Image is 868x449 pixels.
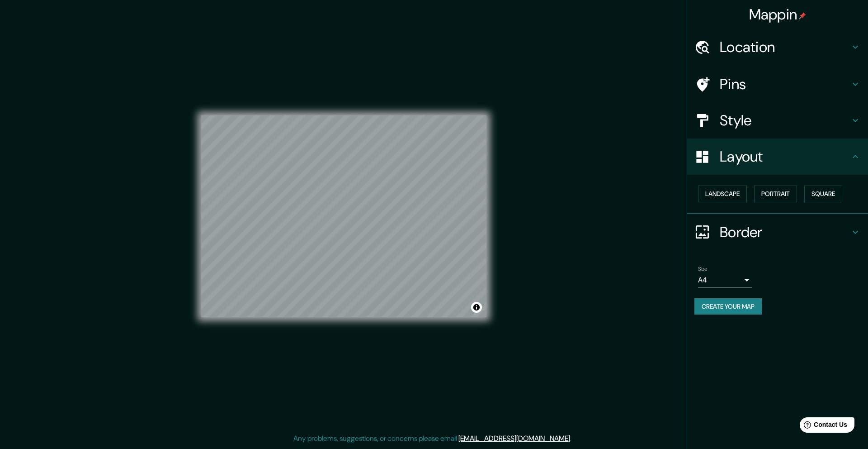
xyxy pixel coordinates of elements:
[720,148,850,166] h4: Layout
[788,414,858,439] iframe: Help widget launcher
[698,265,708,272] label: Size
[720,38,850,56] h4: Location
[471,302,482,313] button: Toggle attribution
[687,29,868,65] div: Location
[698,186,747,202] button: Landscape
[458,434,570,443] a: [EMAIL_ADDRESS][DOMAIN_NAME]
[804,186,842,202] button: Square
[293,433,571,444] p: Any problems, suggestions, or concerns please email .
[754,186,797,202] button: Portrait
[687,214,868,250] div: Border
[720,75,850,93] h4: Pins
[799,12,806,19] img: pin-icon.png
[749,5,807,24] h4: Mappin
[694,298,762,315] button: Create your map
[571,433,573,444] div: .
[573,433,575,444] div: .
[720,111,850,129] h4: Style
[687,102,868,139] div: Style
[687,66,868,102] div: Pins
[687,139,868,175] div: Layout
[720,223,850,241] h4: Border
[698,273,752,287] div: A4
[201,115,486,317] canvas: Map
